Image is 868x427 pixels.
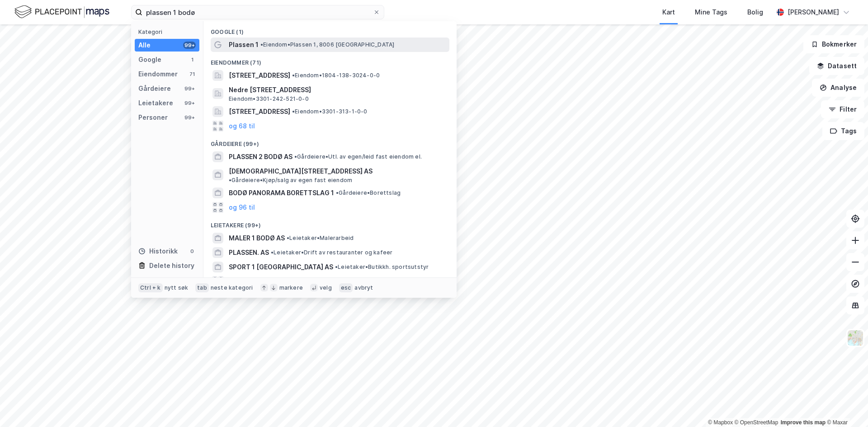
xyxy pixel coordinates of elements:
[781,419,826,426] a: Improve this map
[211,284,253,291] div: neste kategori
[788,7,839,18] div: [PERSON_NAME]
[708,419,733,426] a: Mapbox
[138,40,151,51] div: Alle
[203,215,457,231] div: Leietakere (99+)
[183,99,196,107] div: 99+
[189,56,196,63] div: 1
[339,283,353,292] div: esc
[809,57,864,75] button: Datasett
[662,7,675,18] div: Kart
[229,121,255,131] button: og 68 til
[138,98,173,108] div: Leietakere
[229,247,269,258] span: PLASSEN. AS
[229,151,292,162] span: PLASSEN 2 BODØ AS
[229,106,290,117] span: [STREET_ADDRESS]
[138,69,178,80] div: Eiendommer
[203,52,457,68] div: Eiendommer (71)
[189,248,196,255] div: 0
[821,100,864,118] button: Filter
[138,28,199,35] div: Kategori
[320,284,332,291] div: velg
[279,284,303,291] div: markere
[229,262,333,272] span: SPORT 1 [GEOGRAPHIC_DATA] AS
[183,42,196,49] div: 99+
[183,85,196,92] div: 99+
[271,249,392,256] span: Leietaker • Drift av restauranter og kafeer
[229,276,255,287] button: og 96 til
[183,114,196,121] div: 99+
[336,189,401,197] span: Gårdeiere • Borettslag
[138,283,163,292] div: Ctrl + k
[229,177,231,183] span: •
[695,7,727,18] div: Mine Tags
[229,84,446,95] span: Nedre [STREET_ADDRESS]
[138,112,168,123] div: Personer
[292,72,295,79] span: •
[138,54,161,65] div: Google
[229,166,373,177] span: [DEMOGRAPHIC_DATA][STREET_ADDRESS] AS
[203,21,457,38] div: Google (1)
[229,188,334,198] span: BODØ PANORAMA BORETTSLAG 1
[203,133,457,150] div: Gårdeiere (99+)
[229,233,285,244] span: MALER 1 BODØ AS
[336,189,339,196] span: •
[292,108,368,115] span: Eiendom • 3301-313-1-0-0
[142,5,373,19] input: Søk på adresse, matrikkel, gårdeiere, leietakere eller personer
[165,284,189,291] div: nytt søk
[335,263,338,270] span: •
[229,70,290,81] span: [STREET_ADDRESS]
[294,153,297,160] span: •
[260,41,263,48] span: •
[195,283,209,292] div: tab
[292,108,295,115] span: •
[823,384,868,427] div: Kontrollprogram for chat
[14,4,109,20] img: logo.f888ab2527a4732fd821a326f86c7f29.svg
[294,153,422,160] span: Gårdeiere • Utl. av egen/leid fast eiendom el.
[847,329,864,347] img: Z
[747,7,763,18] div: Bolig
[271,249,274,256] span: •
[287,235,289,241] span: •
[229,202,255,213] button: og 96 til
[812,79,864,97] button: Analyse
[229,177,352,184] span: Gårdeiere • Kjøp/salg av egen fast eiendom
[292,72,380,79] span: Eiendom • 1804-138-3024-0-0
[138,246,178,257] div: Historikk
[335,263,429,271] span: Leietaker • Butikkh. sportsutstyr
[823,384,868,427] iframe: Chat Widget
[260,41,394,48] span: Eiendom • Plassen 1, 8006 [GEOGRAPHIC_DATA]
[149,260,194,271] div: Delete history
[287,235,354,242] span: Leietaker • Malerarbeid
[354,284,373,291] div: avbryt
[735,419,778,426] a: OpenStreetMap
[229,39,259,50] span: Plassen 1
[803,35,864,53] button: Bokmerker
[229,95,309,103] span: Eiendom • 3301-242-521-0-0
[138,83,171,94] div: Gårdeiere
[189,70,196,78] div: 71
[822,122,864,140] button: Tags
